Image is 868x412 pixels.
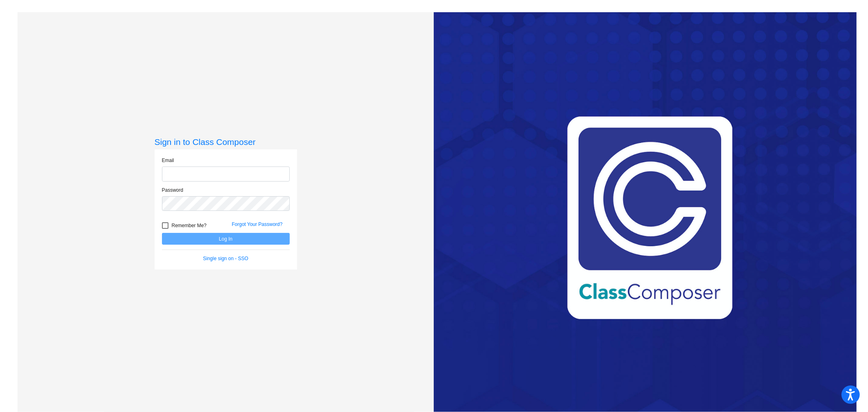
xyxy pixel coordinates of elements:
span: Remember Me? [172,221,207,230]
h3: Sign in to Class Composer [155,137,297,147]
a: Forgot Your Password? [232,221,283,227]
label: Email [162,157,174,164]
a: Single sign on - SSO [203,256,248,261]
label: Password [162,186,184,194]
button: Log In [162,233,290,245]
